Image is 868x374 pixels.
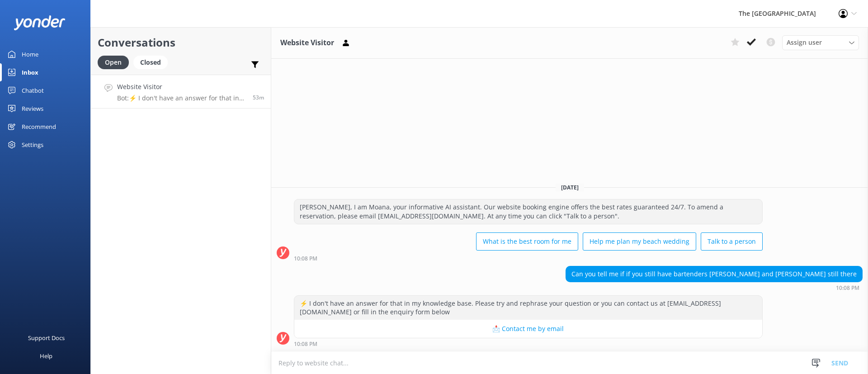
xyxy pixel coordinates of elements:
[566,284,863,291] div: Sep 24 2025 10:08pm (UTC -10:00) Pacific/Honolulu
[14,15,66,30] img: yonder-white-logo.png
[294,255,763,261] div: Sep 24 2025 10:08pm (UTC -10:00) Pacific/Honolulu
[98,56,129,69] div: Open
[701,232,763,251] button: Talk to a person
[253,94,264,101] span: Sep 24 2025 10:08pm (UTC -10:00) Pacific/Honolulu
[98,34,264,51] h2: Conversations
[133,57,172,67] a: Closed
[40,347,52,365] div: Help
[787,38,822,47] span: Assign user
[566,266,862,282] div: Can you tell me if if you still have bartenders [PERSON_NAME] and [PERSON_NAME] still there
[556,184,584,191] span: [DATE]
[583,232,696,251] button: Help me plan my beach wedding
[782,35,859,50] div: Assign User
[22,118,56,136] div: Recommend
[294,256,317,261] strong: 10:08 PM
[294,341,317,347] strong: 10:08 PM
[91,75,271,109] a: Website VisitorBot:⚡ I don't have an answer for that in my knowledge base. Please try and rephras...
[22,99,43,118] div: Reviews
[294,341,763,347] div: Sep 24 2025 10:08pm (UTC -10:00) Pacific/Honolulu
[117,82,246,92] h4: Website Visitor
[133,56,168,69] div: Closed
[28,329,65,347] div: Support Docs
[117,94,246,102] p: Bot: ⚡ I don't have an answer for that in my knowledge base. Please try and rephrase your questio...
[294,199,762,223] div: [PERSON_NAME], I am Moana, your informative AI assistant. Our website booking engine offers the b...
[22,136,43,154] div: Settings
[294,320,762,338] button: 📩 Contact me by email
[22,81,44,99] div: Chatbot
[22,63,38,81] div: Inbox
[476,232,578,251] button: What is the best room for me
[836,285,859,291] strong: 10:08 PM
[22,45,38,63] div: Home
[98,57,133,67] a: Open
[280,37,334,49] h3: Website Visitor
[294,296,762,320] div: ⚡ I don't have an answer for that in my knowledge base. Please try and rephrase your question or ...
